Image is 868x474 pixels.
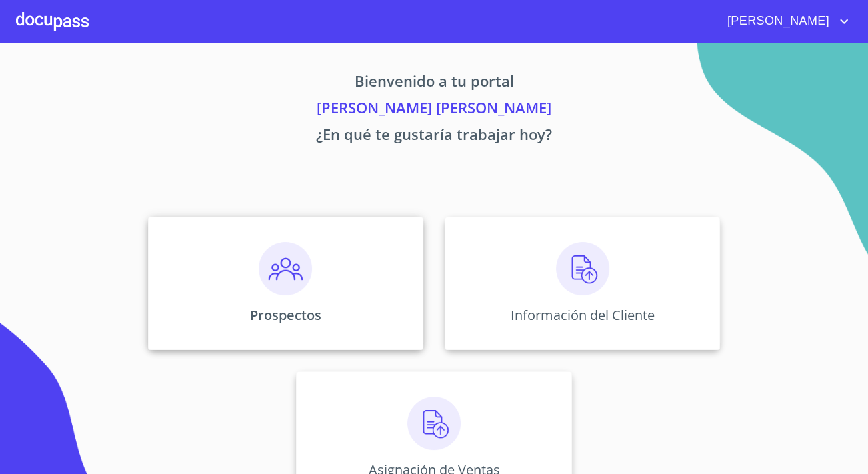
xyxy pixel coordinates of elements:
[717,11,852,32] button: account of current user
[23,97,845,123] p: [PERSON_NAME] [PERSON_NAME]
[250,306,321,324] p: Prospectos
[23,70,845,97] p: Bienvenido a tu portal
[511,306,655,324] p: Información del Cliente
[407,397,461,450] img: carga.png
[259,242,312,295] img: prospectos.png
[717,11,836,32] span: [PERSON_NAME]
[556,242,609,295] img: carga.png
[23,123,845,150] p: ¿En qué te gustaría trabajar hoy?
